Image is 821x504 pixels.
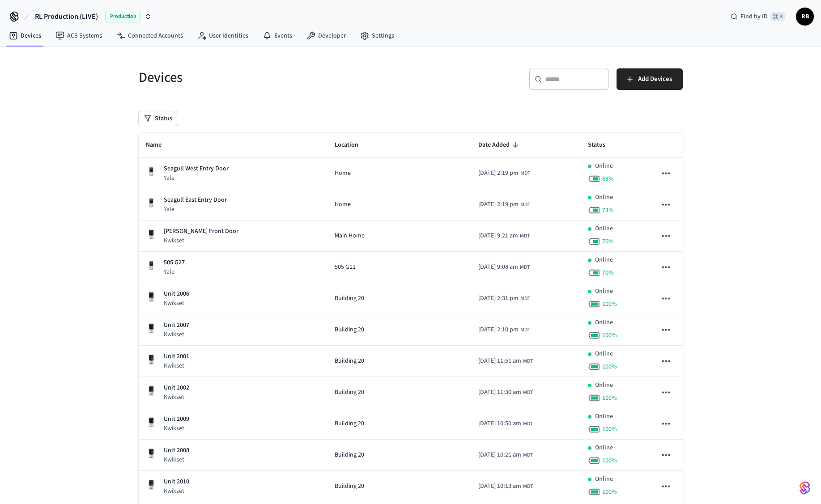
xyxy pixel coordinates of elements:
p: Seagull West Entry Door [164,164,229,174]
span: [DATE] 2:31 pm [478,294,519,303]
p: Unit 2002 [164,383,189,393]
span: [DATE] 10:21 am [478,450,521,460]
span: MDT [520,326,530,334]
p: Kwikset [164,455,189,464]
p: Yale [164,174,229,182]
div: America/Denver [478,388,533,397]
span: MDT [520,169,530,178]
span: 100 % [602,331,617,340]
span: Main Home [335,231,365,241]
p: Online [595,161,613,171]
span: Building 20 [335,325,364,335]
p: Unit 2010 [164,477,189,487]
span: 100 % [602,456,617,465]
div: America/Denver [478,356,533,366]
span: MDT [520,295,530,303]
span: [DATE] 2:19 pm [478,169,519,178]
span: RL Production (LIVE) [35,11,98,22]
span: MDT [520,263,530,271]
p: Unit 2008 [164,446,189,455]
p: Kwikset [164,330,189,339]
p: Seagull East Entry Door [164,195,227,205]
p: Online [595,255,613,265]
a: Developer [299,28,353,44]
p: Yale [164,267,185,276]
img: Yale Assure Touchscreen Wifi Smart Lock, Satin Nickel, Front [146,198,157,208]
p: Kwikset [164,236,238,245]
span: [DATE] 9:08 am [478,263,518,272]
p: Online [595,349,613,359]
p: Online [595,193,613,202]
span: 69 % [602,174,614,183]
a: Devices [2,28,48,44]
span: MDT [523,357,533,365]
p: Online [595,381,613,390]
p: Unit 2007 [164,321,189,330]
span: [DATE] 2:19 pm [478,200,519,209]
img: Kwikset Halo Touchscreen Wifi Enabled Smart Lock, Polished Chrome, Front [146,323,157,334]
a: ACS Systems [48,28,109,44]
span: Production [105,11,141,22]
div: America/Denver [478,169,530,178]
div: America/Denver [478,450,533,460]
a: Settings [353,28,401,44]
img: Kwikset Halo Touchscreen Wifi Enabled Smart Lock, Polished Chrome, Front [146,385,157,396]
p: Unit 2001 [164,352,189,361]
h5: Devices [139,68,405,87]
span: [DATE] 10:13 am [478,482,521,491]
div: Find by ID⌘ K [723,8,792,25]
p: Kwikset [164,393,189,402]
span: Home [335,169,351,178]
img: Kwikset Halo Touchscreen Wifi Enabled Smart Lock, Polished Chrome, Front [146,292,157,302]
span: MDT [523,389,533,397]
div: America/Denver [478,419,533,428]
img: SeamLogoGradient.69752ec5.svg [800,481,810,495]
span: Building 20 [335,482,364,491]
p: Kwikset [164,487,189,496]
span: Building 20 [335,356,364,366]
p: Kwikset [164,424,189,433]
div: America/Denver [478,200,530,209]
span: 70 % [602,268,614,277]
img: Kwikset Halo Touchscreen Wifi Enabled Smart Lock, Polished Chrome, Front [146,479,157,490]
p: Online [595,474,613,484]
span: 100 % [602,300,617,309]
span: MDT [520,201,530,209]
div: America/Denver [478,231,530,241]
span: Home [335,200,351,209]
div: America/Denver [478,482,533,491]
span: MDT [520,232,530,240]
span: Name [146,138,173,152]
span: Find by ID [740,12,768,21]
img: Yale Assure Touchscreen Wifi Smart Lock, Satin Nickel, Front [146,260,157,271]
p: Online [595,287,613,296]
span: 70 % [602,237,614,246]
p: Online [595,443,613,453]
span: 100 % [602,362,617,371]
span: Location [335,138,370,152]
img: Kwikset Halo Touchscreen Wifi Enabled Smart Lock, Polished Chrome, Front [146,354,157,365]
span: Building 20 [335,450,364,460]
button: RB [796,8,814,25]
a: User Identities [190,28,255,44]
div: America/Denver [478,263,530,272]
span: 100 % [602,425,617,434]
span: [DATE] 10:50 am [478,419,521,428]
span: [DATE] 9:21 am [478,231,518,241]
p: Unit 2006 [164,289,189,299]
a: Connected Accounts [109,28,190,44]
a: Events [255,28,299,44]
p: Unit 2009 [164,415,189,424]
p: Online [595,224,613,233]
span: [DATE] 2:10 pm [478,325,519,335]
span: 73 % [602,206,614,215]
span: 505 G11 [335,263,356,272]
p: Kwikset [164,361,189,370]
p: Online [595,318,613,327]
img: Yale Assure Touchscreen Wifi Smart Lock, Satin Nickel, Front [146,166,157,177]
div: America/Denver [478,325,530,335]
button: Add Devices [617,68,683,90]
span: Add Devices [638,73,672,85]
span: Building 20 [335,388,364,397]
p: Kwikset [164,299,189,308]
